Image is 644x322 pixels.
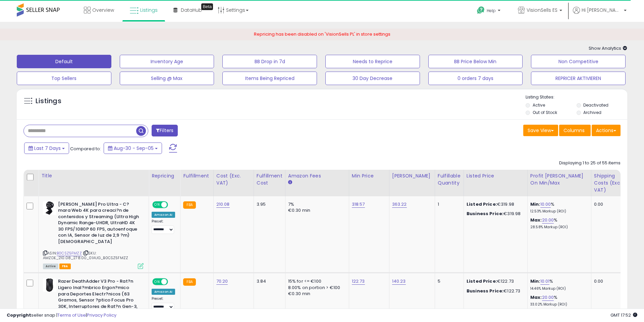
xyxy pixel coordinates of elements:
img: 31VET0N-mOL._SL40_.jpg [43,278,56,292]
span: Columns [563,127,585,134]
button: Actions [592,125,621,136]
div: 3.95 [257,201,280,207]
span: Listings [140,7,158,13]
h5: Listings [36,96,61,106]
b: Listed Price: [467,201,497,207]
small: FBA [183,278,196,286]
label: Out of Stock [533,110,557,115]
div: % [530,294,586,307]
span: ON [153,202,161,207]
span: Overview [92,7,114,13]
span: 2025-09-13 17:52 GMT [610,312,637,318]
b: Max: [530,217,542,223]
span: Last 7 Days [34,145,61,152]
div: Repricing [152,172,177,179]
div: €0.30 min [288,291,344,297]
b: Business Price: [467,210,503,217]
span: OFF [167,279,178,285]
div: seller snap | | [7,312,116,319]
div: 7% [288,201,344,207]
div: Tooltip anchor [201,3,213,10]
div: 15% for <= €100 [288,278,344,284]
b: Max: [530,294,542,300]
small: Amazon Fees. [288,179,292,186]
button: Non Competitive [531,55,626,68]
div: Shipping Costs (Exc. VAT) [594,172,629,194]
div: €122.73 [467,278,522,284]
div: Preset: [152,219,175,234]
div: 0.00 [594,278,626,284]
button: Top Sellers [17,72,111,85]
span: DataHub [181,7,202,13]
div: Title [41,172,146,179]
button: Aug-30 - Sep-05 [104,143,162,154]
button: BB Price Below Min [428,55,523,68]
div: €319.98 [467,201,522,207]
div: Min Price [352,172,386,179]
div: % [530,201,586,214]
a: 318.57 [352,201,365,208]
div: Fulfillment Cost [257,172,282,187]
small: FBA [183,201,196,209]
button: Filters [152,125,178,136]
div: Amazon AI [152,212,175,218]
div: Amazon AI [152,289,175,295]
p: 14.46% Markup (ROI) [530,286,586,291]
b: Razer DeathAdder V3 Pro - Rat?n Ligero Inal?mbrico Ergon?mico para Deportes Electr?nicos (63 Gram... [58,278,140,317]
b: Min: [530,278,540,284]
div: Cost (Exc. VAT) [216,172,251,187]
button: Last 7 Days [24,143,69,154]
span: Help [487,8,496,13]
span: | SKU: AMZDE_210.08_278.00_01AUG_B0CSZ5FMZZ [43,250,128,260]
a: Hi [PERSON_NAME] [573,7,627,22]
div: 0.00 [594,201,626,207]
div: €122.73 [467,288,522,294]
label: Active [533,102,545,108]
p: 12.53% Markup (ROI) [530,209,586,214]
div: Listed Price [467,172,525,179]
div: Preset: [152,296,175,312]
a: Help [472,1,507,22]
p: Listing States: [526,94,627,100]
button: Needs to Reprice [325,55,420,68]
a: 20.00 [542,217,554,224]
b: Min: [530,201,540,207]
span: Compared to: [70,146,101,152]
div: 1 [438,201,459,207]
div: Fulfillment [183,172,210,179]
label: Archived [583,110,601,115]
button: Default [17,55,111,68]
div: % [530,278,586,291]
i: Get Help [477,6,485,14]
a: Terms of Use [57,312,86,318]
div: 3.84 [257,278,280,284]
span: ON [153,279,161,285]
th: The percentage added to the cost of goods (COGS) that forms the calculator for Min & Max prices. [527,170,591,196]
span: FBA [59,264,71,269]
button: Columns [559,125,591,136]
div: Fulfillable Quantity [438,172,461,187]
a: 20.00 [542,294,554,301]
button: Selling @ Max [120,72,214,85]
a: 70.20 [216,278,228,285]
div: Profit [PERSON_NAME] on Min/Max [530,172,588,187]
label: Deactivated [583,102,608,108]
div: Displaying 1 to 25 of 55 items [559,160,621,166]
div: €0.30 min [288,207,344,213]
div: 5 [438,278,459,284]
a: 140.23 [392,278,406,285]
button: 0 orders 7 days [428,72,523,85]
a: Privacy Policy [87,312,116,318]
a: 122.73 [352,278,365,285]
img: 413NnHzV0CL._SL40_.jpg [43,201,56,215]
a: 363.22 [392,201,407,208]
button: Save View [523,125,558,136]
button: Inventory Age [120,55,214,68]
span: Repricing has been disabled on 'VisionSells PL' in store settings [254,31,390,37]
div: €319.98 [467,211,522,217]
button: BB Drop in 7d [222,55,317,68]
button: 30 Day Decrease [325,72,420,85]
a: 10.00 [540,201,551,208]
a: 10.01 [540,278,550,285]
b: [PERSON_NAME] Pro Ultra - C?mara Web 4K para creaci?n de contenidos y Streaming (Ultra High Dynam... [58,201,140,247]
